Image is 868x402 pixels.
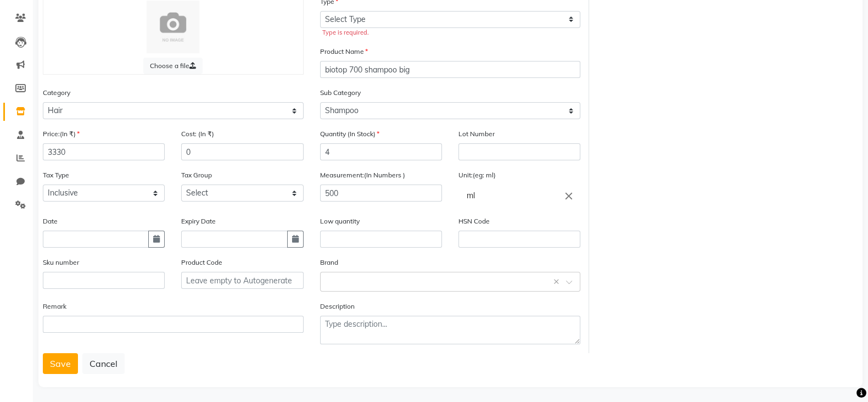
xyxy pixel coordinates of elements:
label: Quantity (In Stock) [320,129,379,139]
label: Date [43,216,58,226]
label: Measurement:(In Numbers ) [320,170,405,180]
label: Description [320,302,355,311]
label: Category [43,88,70,98]
label: Brand [320,258,338,267]
label: Sub Category [320,88,361,98]
input: Leave empty to Autogenerate [181,272,303,289]
label: Tax Group [181,170,212,180]
div: Type is required. [322,28,581,37]
button: Save [43,353,78,374]
label: Remark [43,302,66,311]
img: Cinque Terre [147,1,199,53]
label: Cost: (In ₹) [181,129,214,139]
label: Low quantity [320,216,360,226]
span: Clear all [553,276,563,288]
label: Product Name [320,47,368,57]
label: Price:(In ₹) [43,129,80,139]
label: Unit:(eg: ml) [458,170,496,180]
label: Choose a file [143,58,203,74]
i: Close [563,189,575,202]
label: Expiry Date [181,216,216,226]
label: Product Code [181,258,222,267]
label: HSN Code [458,216,490,226]
label: Lot Number [458,129,495,139]
label: Sku number [43,258,79,267]
button: Cancel [82,353,125,374]
label: Tax Type [43,170,69,180]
